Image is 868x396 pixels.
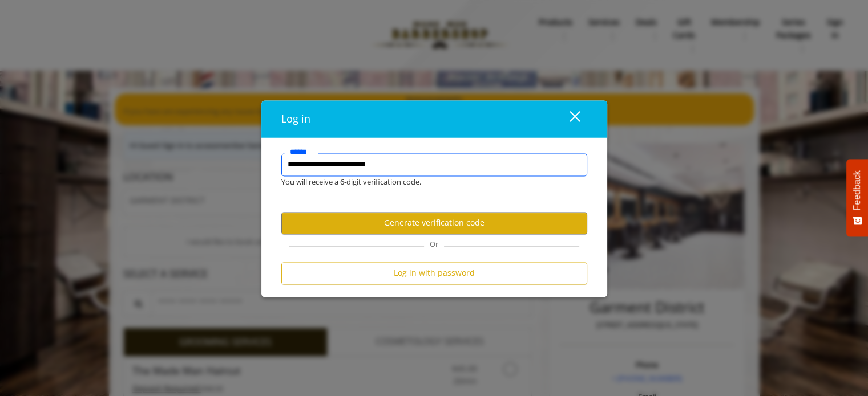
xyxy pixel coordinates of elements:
[281,262,587,284] button: Log in with password
[273,176,579,188] div: You will receive a 6-digit verification code.
[556,111,579,128] div: close dialog
[846,159,868,236] button: Feedback - Show survey
[424,239,444,249] span: Or
[852,170,862,210] span: Feedback
[281,112,310,125] span: Log in
[281,212,587,234] button: Generate verification code
[548,107,587,130] button: close dialog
